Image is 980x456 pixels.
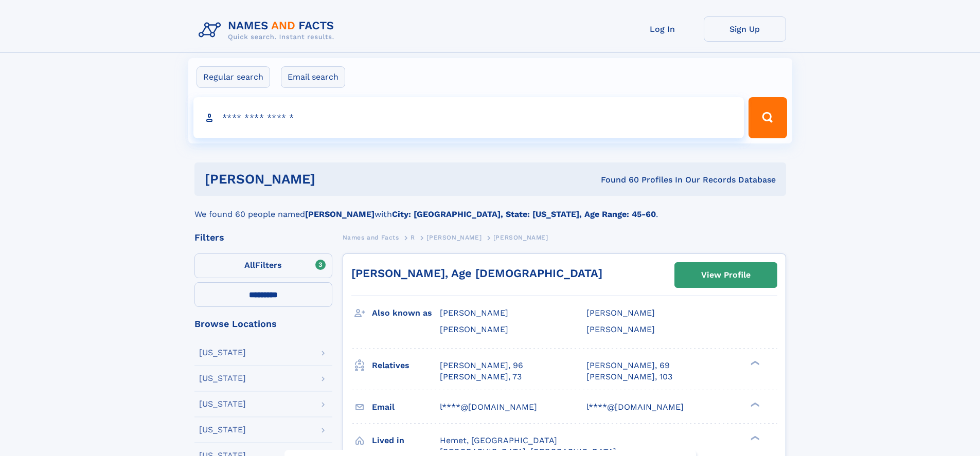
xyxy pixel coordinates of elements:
[411,231,415,244] a: R
[343,231,399,244] a: Names and Facts
[586,371,672,382] a: [PERSON_NAME], 103
[194,196,786,221] div: We found 60 people named with .
[586,360,670,371] a: [PERSON_NAME], 69
[351,267,602,280] a: [PERSON_NAME], Age [DEMOGRAPHIC_DATA]
[372,304,440,322] h3: Also known as
[199,400,246,408] div: [US_STATE]
[199,426,246,434] div: [US_STATE]
[194,253,332,278] label: Filters
[305,209,375,219] b: [PERSON_NAME]
[194,233,332,242] div: Filters
[372,357,440,374] h3: Relatives
[193,97,744,138] input: search input
[426,231,482,244] a: [PERSON_NAME]
[704,16,786,42] a: Sign Up
[748,434,760,441] div: ❯
[392,209,656,219] b: City: [GEOGRAPHIC_DATA], State: [US_STATE], Age Range: 45-60
[749,97,787,138] button: Search Button
[440,371,522,382] a: [PERSON_NAME], 73
[748,401,760,408] div: ❯
[440,324,508,334] span: [PERSON_NAME]
[194,319,332,329] div: Browse Locations
[748,359,760,366] div: ❯
[440,308,508,318] span: [PERSON_NAME]
[440,360,523,371] a: [PERSON_NAME], 96
[411,234,415,241] span: R
[199,374,246,382] div: [US_STATE]
[621,16,704,42] a: Log In
[244,260,255,270] span: All
[440,435,557,445] span: Hemet, [GEOGRAPHIC_DATA]
[701,263,751,287] div: View Profile
[199,349,246,357] div: [US_STATE]
[281,66,345,88] label: Email search
[194,16,343,44] img: Logo Names and Facts
[372,432,440,449] h3: Lived in
[458,174,776,186] div: Found 60 Profiles In Our Records Database
[426,234,482,241] span: [PERSON_NAME]
[586,324,655,334] span: [PERSON_NAME]
[372,398,440,416] h3: Email
[197,66,270,88] label: Regular search
[205,173,458,186] h1: [PERSON_NAME]
[675,263,777,287] a: View Profile
[493,234,548,241] span: [PERSON_NAME]
[586,308,655,318] span: [PERSON_NAME]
